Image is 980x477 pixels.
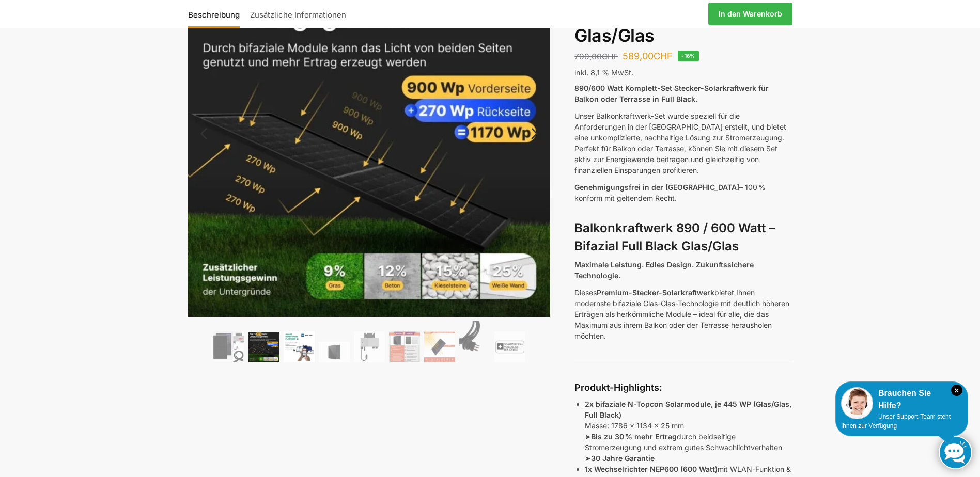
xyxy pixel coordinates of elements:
span: Genehmigungsfrei in der [GEOGRAPHIC_DATA] [574,183,739,192]
div: Brauchen Sie Hilfe? [841,387,962,412]
span: CHF [602,52,618,61]
a: In den Warenkorb [708,3,792,25]
img: Customer service [841,387,873,419]
strong: Bis zu 30 % mehr Ertrag [591,432,677,441]
strong: Balkonkraftwerk 890 / 600 Watt – Bifazial Full Black Glas/Glas [574,220,775,253]
img: Balkonkraftwerk 890/600 Watt bificial Glas/Glas – Bild 5 [354,331,385,362]
span: inkl. 8,1 % MwSt. [574,68,633,77]
bdi: 589,00 [623,51,673,61]
img: Maysun [319,342,350,362]
img: Balkonkraftwerk 890/600 Watt bificial Glas/Glas – Bild 2 [248,332,279,362]
span: Unser Support-Team steht Ihnen zur Verfügung [841,413,951,430]
strong: Produkt-Highlights: [574,382,662,393]
strong: 890/600 Watt Komplett-Set Stecker-Solarkraftwerk für Balkon oder Terrasse in Full Black. [574,84,769,103]
p: Dieses bietet Ihnen modernste bifaziale Glas-Glas-Technologie mit deutlich höheren Erträgen als h... [574,287,792,341]
span: CHF [654,51,673,61]
strong: 2x bifaziale N-Topcon Solarmodule, je 445 WP (Glas/Glas, Full Black) [585,400,791,419]
img: Balkonkraftwerk 890/600 Watt bificial Glas/Glas – Bild 3 [284,331,315,362]
img: Bificial 30 % mehr Leistung [424,331,455,362]
strong: Maximale Leistung. Edles Design. Zukunftssichere Technologie. [574,260,754,280]
img: Bificial im Vergleich zu billig Modulen [389,331,420,362]
i: Schließen [951,385,962,396]
p: Masse: 1786 x 1134 x 25 mm ➤ durch beidseitige Stromerzeugung und extrem gutes Schwachlichtverhal... [585,399,792,464]
p: Unser Balkonkraftwerk-Set wurde speziell für die Anforderungen in der [GEOGRAPHIC_DATA] erstellt,... [574,110,792,176]
img: Anschlusskabel-3meter_schweizer-stecker [459,321,490,362]
img: Bificiales Hochleistungsmodul [213,331,244,362]
strong: Premium-Stecker-Solarkraftwerk [597,288,714,297]
span: -16% [678,51,699,61]
bdi: 700,00 [574,52,618,61]
strong: 1x Wechselrichter NEP600 (600 Watt) [585,465,718,473]
strong: 30 Jahre Garantie [591,454,655,463]
a: Zusätzliche Informationen [245,2,351,26]
img: Balkonkraftwerk 890/600 Watt bificial Glas/Glas – Bild 9 [494,331,525,362]
span: – 100 % konform mit geltendem Recht. [574,183,766,202]
a: Beschreibung [188,2,245,26]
